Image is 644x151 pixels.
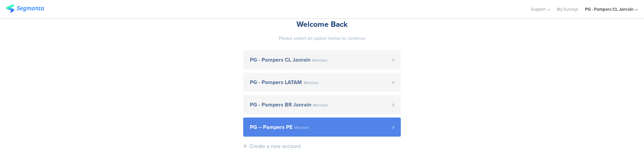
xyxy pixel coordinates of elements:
[304,81,319,85] span: Member
[250,57,311,63] span: PG - Pampers CL Janrain
[243,118,401,137] a: PG – Pampers PE Member
[243,73,401,92] a: PG - Pampers LATAM Member
[250,125,292,130] span: PG – Pampers PE
[6,4,44,13] img: segmanta logo
[243,35,401,42] div: Please select an option below to continue
[250,80,302,85] span: PG - Pampers LATAM
[243,50,401,69] a: PG - Pampers CL Janrain Member
[312,58,327,62] span: Member
[313,103,328,107] span: Member
[243,95,401,114] a: PG - Pampers BR Janrain Member
[250,102,311,107] span: PG - Pampers BR Janrain
[531,6,546,12] span: Support
[243,18,401,30] div: Welcome Back
[250,142,301,150] div: Create a new account
[294,126,309,130] span: Member
[585,6,634,12] div: PG - Pampers CL Janrain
